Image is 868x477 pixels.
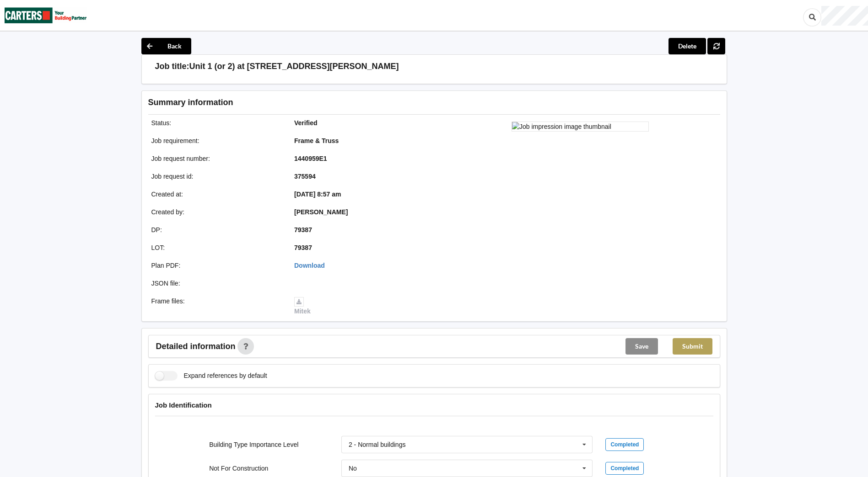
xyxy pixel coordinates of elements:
[145,190,288,199] div: Created at :
[145,261,288,270] div: Plan PDF :
[349,465,357,472] div: No
[209,465,268,472] label: Not For Construction
[294,208,348,216] b: [PERSON_NAME]
[148,97,574,108] h3: Summary information
[349,441,406,448] div: 2 - Normal buildings
[145,154,288,163] div: Job request number :
[605,462,644,475] div: Completed
[145,207,288,217] div: Created by :
[294,155,327,162] b: 1440959E1
[156,342,236,350] span: Detailed information
[155,401,713,409] h4: Job Identification
[294,262,325,269] a: Download
[145,279,288,288] div: JSON file :
[294,119,318,127] b: Verified
[512,122,649,132] img: Job impression image thumbnail
[189,61,399,72] h3: Unit 1 (or 2) at [STREET_ADDRESS][PERSON_NAME]
[673,338,712,355] button: Submit
[141,38,191,54] button: Back
[145,118,288,127] div: Status :
[145,297,288,316] div: Frame files :
[145,172,288,181] div: Job request id :
[209,441,298,448] label: Building Type Importance Level
[294,244,312,251] b: 79387
[294,226,312,233] b: 79387
[145,136,288,145] div: Job requirement :
[155,371,267,381] label: Expand references by default
[294,297,311,315] a: Mitek
[145,225,288,234] div: DP :
[294,191,341,198] b: [DATE] 8:57 am
[155,61,189,72] h3: Job title:
[145,243,288,252] div: LOT :
[294,173,316,180] b: 375594
[294,137,339,144] b: Frame & Truss
[5,0,87,30] img: Carters
[669,38,706,54] button: Delete
[605,438,644,451] div: Completed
